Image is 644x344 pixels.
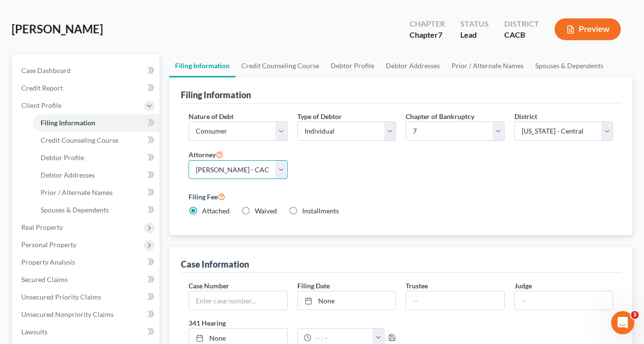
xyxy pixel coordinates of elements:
[406,111,474,121] label: Chapter of Bankruptcy
[41,136,118,144] span: Credit Counseling Course
[297,281,330,291] label: Filing Date
[460,30,489,41] div: Lead
[21,84,63,92] span: Credit Report
[33,114,160,132] a: Filing Information
[529,54,609,77] a: Spouses & Dependents
[33,166,160,184] a: Debtor Addresses
[446,54,529,77] a: Prior / Alternate Names
[181,258,249,270] div: Case Information
[21,101,61,109] span: Client Profile
[460,18,489,30] div: Status
[14,79,160,97] a: Credit Report
[189,291,287,310] input: Enter case number...
[515,291,613,310] input: --
[202,207,230,215] span: Attached
[41,153,84,162] span: Debtor Profile
[631,311,639,319] span: 3
[169,54,235,77] a: Filing Information
[184,318,401,328] label: 341 Hearing
[41,188,113,196] span: Prior / Alternate Names
[21,310,114,318] span: Unsecured Nonpriority Claims
[12,22,103,36] span: [PERSON_NAME]
[611,311,634,334] iframe: Intercom live chat
[41,171,95,179] span: Debtor Addresses
[181,89,251,101] div: Filing Information
[33,184,160,201] a: Prior / Alternate Names
[325,54,380,77] a: Debtor Profile
[189,149,223,160] label: Attorney
[14,254,160,271] a: Property Analysis
[21,258,75,266] span: Property Analysis
[21,275,68,284] span: Secured Claims
[189,281,229,291] label: Case Number
[189,191,613,202] label: Filing Fee
[298,291,396,310] a: None
[14,288,160,306] a: Unsecured Priority Claims
[410,18,445,30] div: Chapter
[438,30,442,39] span: 7
[189,111,234,121] label: Nature of Debt
[21,223,63,231] span: Real Property
[406,281,428,291] label: Trustee
[406,291,504,310] input: --
[21,293,101,301] span: Unsecured Priority Claims
[33,149,160,166] a: Debtor Profile
[14,271,160,288] a: Secured Claims
[14,306,160,323] a: Unsecured Nonpriority Claims
[555,18,621,40] button: Preview
[235,54,325,77] a: Credit Counseling Course
[504,30,539,41] div: CACB
[514,281,532,291] label: Judge
[33,201,160,219] a: Spouses & Dependents
[41,206,109,214] span: Spouses & Dependents
[33,132,160,149] a: Credit Counseling Course
[41,119,95,127] span: Filing Information
[255,207,277,215] span: Waived
[14,62,160,79] a: Case Dashboard
[21,328,47,336] span: Lawsuits
[380,54,446,77] a: Debtor Addresses
[297,111,342,121] label: Type of Debtor
[504,18,539,30] div: District
[514,111,537,121] label: District
[14,323,160,341] a: Lawsuits
[21,66,71,75] span: Case Dashboard
[302,207,339,215] span: Installments
[21,240,76,249] span: Personal Property
[410,30,445,41] div: Chapter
